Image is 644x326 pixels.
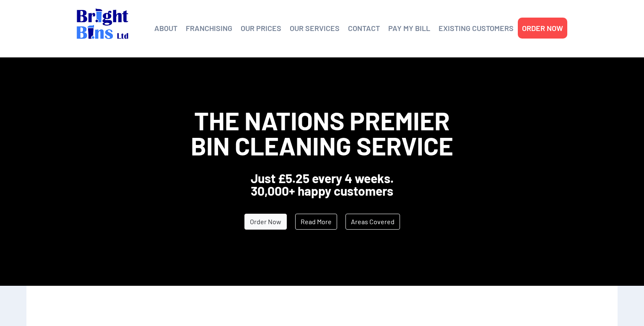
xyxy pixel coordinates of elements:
[186,22,232,34] a: FRANCHISING
[295,214,337,230] a: Read More
[244,214,287,230] a: Order Now
[388,22,430,34] a: PAY MY BILL
[522,22,563,34] a: ORDER NOW
[348,22,380,34] a: CONTACT
[439,22,514,34] a: EXISTING CUSTOMERS
[191,105,453,160] span: The Nations Premier Bin Cleaning Service
[290,22,340,34] a: OUR SERVICES
[154,22,177,34] a: ABOUT
[241,22,281,34] a: OUR PRICES
[345,214,400,230] a: Areas Covered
